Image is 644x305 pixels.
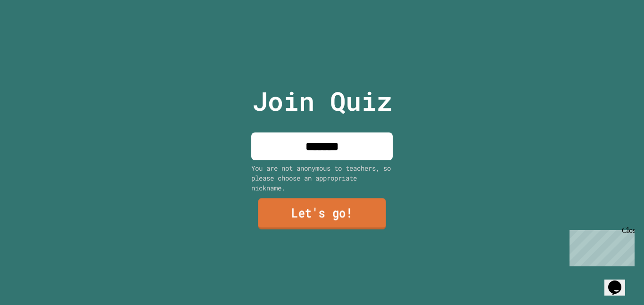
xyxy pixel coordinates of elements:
[252,82,392,121] p: Join Quiz
[566,226,635,266] iframe: chat widget
[251,163,393,193] div: You are not anonymous to teachers, so please choose an appropriate nickname.
[258,198,386,230] a: Let's go!
[4,4,65,60] div: Chat with us now!Close
[604,267,635,296] iframe: chat widget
